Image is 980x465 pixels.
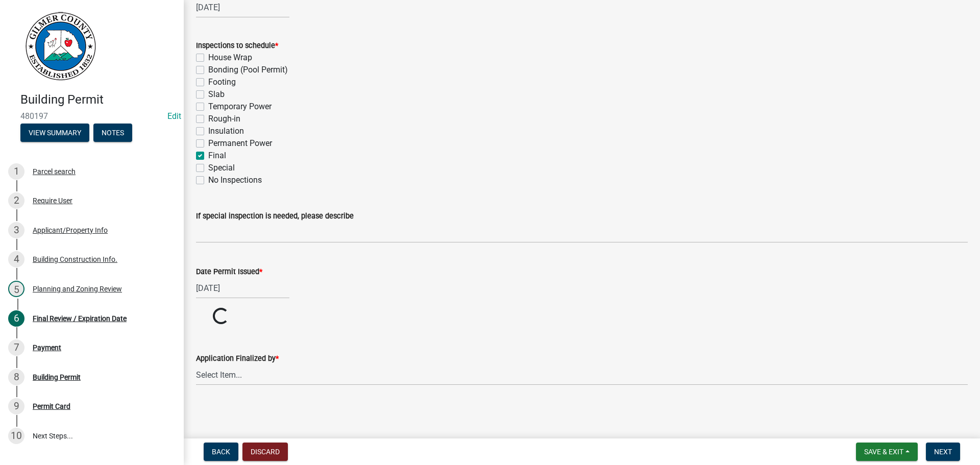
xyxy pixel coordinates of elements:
[20,111,163,121] span: 480197
[208,52,252,64] label: House Wrap
[934,448,952,456] span: Next
[208,113,240,125] label: Rough-in
[33,197,72,204] div: Require User
[33,168,76,175] div: Parcel search
[33,227,108,234] div: Applicant/Property Info
[93,129,132,137] wm-modal-confirm: Notes
[208,64,288,76] label: Bonding (Pool Permit)
[20,92,176,107] h4: Building Permit
[208,125,244,137] label: Insulation
[208,174,262,186] label: No Inspections
[8,369,24,385] div: 8
[20,129,89,137] wm-modal-confirm: Summary
[196,213,354,220] label: If special inspection is needed, please describe
[33,374,81,381] div: Building Permit
[8,398,24,414] div: 9
[8,222,24,238] div: 3
[864,448,903,456] span: Save & Exit
[196,278,289,299] input: mm/dd/yyyy
[20,11,97,82] img: Gilmer County, Georgia
[167,111,181,121] wm-modal-confirm: Edit Application Number
[8,339,24,356] div: 7
[33,285,122,292] div: Planning and Zoning Review
[20,124,89,142] button: View Summary
[8,310,24,327] div: 6
[33,315,127,322] div: Final Review / Expiration Date
[8,428,24,444] div: 10
[167,111,181,121] a: Edit
[208,162,235,174] label: Special
[8,281,24,297] div: 5
[204,443,238,461] button: Back
[8,192,24,209] div: 2
[208,88,225,101] label: Slab
[93,124,132,142] button: Notes
[196,355,279,362] label: Application Finalized by
[33,344,61,351] div: Payment
[926,443,960,461] button: Next
[208,150,226,162] label: Final
[242,443,288,461] button: Discard
[33,256,117,263] div: Building Construction Info.
[212,448,230,456] span: Back
[208,76,236,88] label: Footing
[196,268,262,276] label: Date Permit Issued
[8,163,24,180] div: 1
[196,42,278,50] label: Inspections to schedule
[8,251,24,267] div: 4
[856,443,918,461] button: Save & Exit
[33,403,70,410] div: Permit Card
[208,137,272,150] label: Permanent Power
[208,101,272,113] label: Temporary Power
